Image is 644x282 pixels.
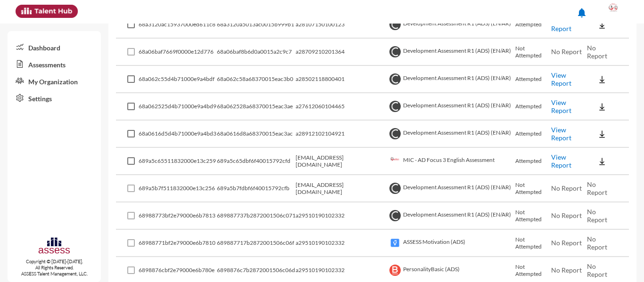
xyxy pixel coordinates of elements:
span: No Report [587,180,607,196]
td: Not Attempted [515,230,551,257]
td: 68a0616d8a68370015eac3ac [217,121,296,148]
td: Development Assessment R1 (ADS) (EN/AR) [387,202,515,230]
td: Development Assessment R1 (ADS) (EN/AR) [387,66,515,93]
span: No Report [551,266,582,274]
span: No Report [587,262,607,278]
mat-icon: notifications [576,7,587,18]
span: No Report [551,239,582,247]
td: ASSESS Motivation (ADS) [387,230,515,257]
td: 68a06baf8b6d0a0015a2c9c7 [217,39,296,66]
a: Dashboard [8,39,101,56]
td: Not Attempted [515,202,551,230]
td: a29510190102332 [296,230,387,257]
td: [EMAIL_ADDRESS][DOMAIN_NAME] [296,148,387,175]
td: 68a062528a68370015eac3ae [217,93,296,121]
td: a28502118800401 [296,66,387,93]
td: Attempted [515,11,551,39]
td: 68a3120ac15937000ed611c8 [139,11,217,39]
td: 68a0616d5d4b71000e9a4bd3 [139,121,217,148]
td: Attempted [515,66,551,93]
td: Not Attempted [515,39,551,66]
td: 689a5b7fdbf6f40015792cfb [217,175,296,202]
td: 68988773bf2e79000e6b7813 [139,202,217,230]
td: Not Attempted [515,175,551,202]
td: Attempted [515,148,551,175]
td: [EMAIL_ADDRESS][DOMAIN_NAME] [296,175,387,202]
a: Settings [8,89,101,106]
span: No Report [551,211,582,219]
td: Development Assessment R1 (ADS) (EN/AR) [387,93,515,121]
span: No Report [551,48,582,56]
td: 689a5b7f511832000e13c256 [139,175,217,202]
td: 689a5c65dbf6f40015792cfd [217,148,296,175]
td: 68a062525d4b71000e9a4bd9 [139,93,217,121]
td: a28107150100123 [296,11,387,39]
td: 68a062c55d4b71000e9a4bdf [139,66,217,93]
a: View Report [551,153,571,169]
td: 689887737b2872001506c071 [217,202,296,230]
span: No Report [587,208,607,224]
a: View Report [551,71,571,87]
td: a27612060104465 [296,93,387,121]
span: No Report [587,235,607,251]
a: My Organization [8,73,101,89]
td: a29510190102332 [296,202,387,230]
td: a28912102104921 [296,121,387,148]
a: View Report [551,126,571,142]
td: Development Assessment R1 (ADS) (EN/AR) [387,121,515,148]
a: Assessments [8,56,101,73]
td: 689a5c65511832000e13c259 [139,148,217,175]
td: a28709210201364 [296,39,387,66]
a: View Report [551,98,571,114]
td: MIC - AD Focus 3 English Assessment [387,148,515,175]
td: 68a3120a5013ac0015b999b1 [217,11,296,39]
td: Attempted [515,121,551,148]
a: View Report [551,16,571,32]
td: Development Assessment R1 (ADS) (EN/AR) [387,11,515,39]
td: 689887717b2872001506c06f [217,230,296,257]
td: Development Assessment R1 (ADS) (EN/AR) [387,39,515,66]
td: 68988771bf2e79000e6b7810 [139,230,217,257]
td: 68a062c58a68370015eac3b0 [217,66,296,93]
img: assesscompany-logo.png [38,236,70,257]
td: Attempted [515,93,551,121]
td: Development Assessment R1 (ADS) (EN/AR) [387,175,515,202]
span: No Report [551,184,582,192]
td: 68a06baf7669f0000e12d776 [139,39,217,66]
p: Copyright © [DATE]-[DATE]. All Rights Reserved. ASSESS Talent Management, LLC. [8,258,101,277]
span: No Report [587,44,607,60]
